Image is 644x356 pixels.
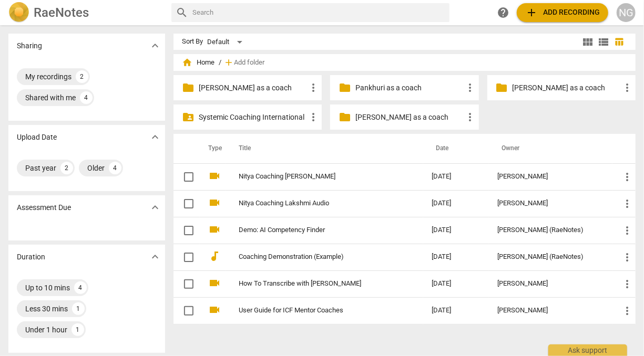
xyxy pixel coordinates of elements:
span: home [182,57,192,68]
a: Nitya Coaching Lakshmi Audio [239,200,394,207]
div: Default [207,34,246,50]
span: expand_more [149,201,161,214]
button: Table view [611,34,627,50]
a: How To Transcribe with [PERSON_NAME] [239,280,394,288]
span: videocam [208,196,221,209]
p: Upload Date [17,132,57,143]
div: Up to 10 mins [25,282,70,293]
button: Show more [147,129,163,145]
button: Tile view [580,34,596,50]
span: folder [182,81,195,94]
div: 2 [60,162,73,174]
input: Search [192,4,445,21]
div: Older [87,163,105,173]
span: expand_more [149,250,161,263]
span: more_vert [621,251,633,264]
span: videocam [208,277,221,289]
div: [PERSON_NAME] [497,173,604,181]
span: more_vert [307,111,320,123]
button: Upload [517,3,608,22]
span: Add recording [525,6,600,19]
div: Ask support [548,344,627,356]
span: more_vert [621,197,633,210]
p: Sharing [17,40,42,51]
a: LogoRaeNotes [8,2,163,23]
td: [DATE] [423,270,489,297]
span: Add folder [234,59,264,67]
button: NG [617,3,636,22]
td: [DATE] [423,244,489,270]
div: Sort By [182,38,203,46]
div: 1 [72,302,85,315]
span: expand_more [149,131,161,143]
th: Type [200,134,226,163]
div: [PERSON_NAME] (RaeNotes) [497,226,604,234]
a: Coaching Demonstration (Example) [239,253,394,261]
span: table_chart [615,37,625,47]
a: User Guide for ICF Mentor Coaches [239,307,394,315]
span: more_vert [621,305,633,317]
div: [PERSON_NAME] [497,200,604,207]
div: Less 30 mins [25,303,68,314]
div: Shared with me [25,92,76,103]
div: [PERSON_NAME] [497,307,604,315]
button: Show more [147,38,163,54]
div: 4 [109,162,121,174]
div: My recordings [25,71,71,82]
span: folder [339,111,351,123]
td: [DATE] [423,217,489,244]
td: [DATE] [423,190,489,217]
span: add [525,6,538,19]
th: Title [226,134,423,163]
h2: RaeNotes [34,5,89,20]
span: more_vert [464,111,477,123]
a: Demo: AI Competency Finder [239,226,394,234]
div: 1 [71,323,84,336]
td: [DATE] [423,297,489,324]
td: [DATE] [423,163,489,190]
p: Lakshmi as a coach [199,82,307,93]
span: add [223,57,234,68]
th: Date [423,134,489,163]
span: videocam [208,303,221,316]
a: Nitya Coaching [PERSON_NAME] [239,173,394,181]
span: more_vert [621,278,633,290]
span: / [219,59,221,67]
span: view_module [581,36,594,48]
span: folder_shared [182,111,195,123]
span: more_vert [464,81,477,94]
span: more_vert [307,81,320,94]
span: more_vert [621,81,633,94]
span: Home [182,57,214,68]
p: Tabu as a coach [355,112,464,123]
span: audiotrack [208,250,221,263]
p: Sunit as a coach [513,82,621,93]
span: folder [496,81,508,94]
div: Past year [25,163,56,173]
span: help [497,6,509,19]
div: 4 [80,91,93,104]
div: Under 1 hour [25,324,67,335]
a: Help [494,3,513,22]
span: expand_more [149,39,161,52]
p: Pankhuri as a coach [355,82,464,93]
span: videocam [208,170,221,182]
span: view_list [597,36,610,48]
span: videocam [208,223,221,236]
span: folder [339,81,351,94]
button: Show more [147,200,163,215]
button: Show more [147,249,163,265]
p: Assessment Due [17,202,71,213]
img: Logo [8,2,29,23]
p: Systemic Coaching International [199,112,307,123]
div: [PERSON_NAME] (RaeNotes) [497,253,604,261]
div: 2 [76,70,88,83]
p: Duration [17,252,45,263]
span: more_vert [621,224,633,237]
span: search [176,6,188,19]
span: more_vert [621,171,633,183]
button: List view [596,34,611,50]
th: Owner [489,134,612,163]
div: [PERSON_NAME] [497,280,604,288]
